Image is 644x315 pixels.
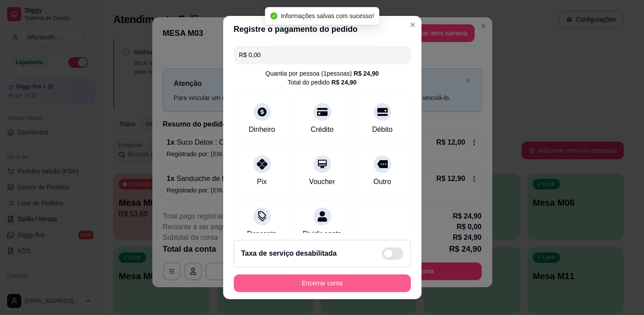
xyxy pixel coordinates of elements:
span: Informações salvas com sucesso! [281,12,374,19]
div: Total do pedido [288,78,357,87]
div: R$ 24,90 [332,78,357,87]
header: Registre o pagamento do pedido [223,16,421,42]
button: Close [405,18,420,32]
div: Pix [257,177,266,187]
div: Dinheiro [249,124,275,135]
div: Débito [372,124,392,135]
input: Ex.: hambúrguer de cordeiro [239,46,405,64]
h2: Taxa de serviço desabilitada [241,248,337,259]
div: R$ 24,90 [354,69,379,78]
div: Dividir conta [302,229,341,239]
div: Crédito [311,124,334,135]
div: Voucher [309,177,335,187]
div: Quantia por pessoa ( 1 pessoas) [265,69,378,78]
button: Encerrar conta [234,274,411,292]
div: Outro [373,177,391,187]
div: Desconto [247,229,277,239]
span: check-circle [270,12,277,19]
